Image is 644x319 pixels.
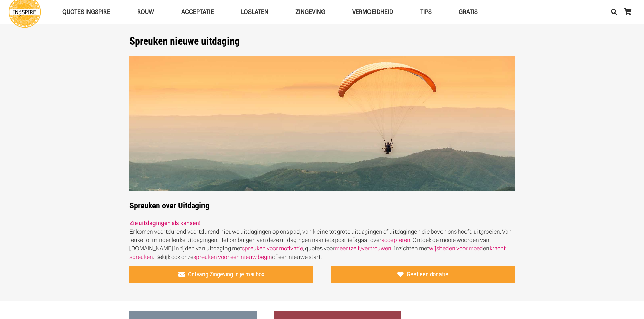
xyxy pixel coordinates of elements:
a: AcceptatieAcceptatie Menu [168,3,228,21]
span: VERMOEIDHEID [352,8,393,15]
a: LoslatenLoslaten Menu [228,3,282,21]
a: accepteren [381,237,410,243]
a: Zie uitdagingen als kansen! [129,220,201,227]
span: Geef een donatie [407,271,448,278]
span: QUOTES INGSPIRE [62,8,110,15]
a: ZingevingZingeving Menu [282,3,339,21]
a: Geef een donatie [331,266,515,283]
span: Loslaten [241,8,268,15]
a: VERMOEIDHEIDVERMOEIDHEID Menu [339,3,407,21]
span: ROUW [137,8,154,15]
a: Zoeken [607,3,621,20]
a: Ontvang Zingeving in je mailbox [129,266,314,283]
span: Ontvang Zingeving in je mailbox [188,271,264,278]
span: TIPS [420,8,432,15]
a: ROUWROUW Menu [124,3,168,21]
a: spreuken voor een nieuw begin [193,254,272,260]
p: Er komen voortdurend voortdurend nieuwe uitdagingen op ons pad, van kleine tot grote uitdagingen ... [129,219,515,261]
a: GRATISGRATIS Menu [445,3,491,21]
a: wijsheden voor moed [429,245,483,252]
h1: Spreuken nieuwe uitdaging [129,35,515,47]
span: GRATIS [459,8,478,15]
img: Spreuken over Uitdaginen - de mooiste positieve quotes voor kracht van ingspire.nl [129,56,515,191]
strong: Spreuken over Uitdaging [129,56,515,211]
span: Acceptatie [181,8,214,15]
a: QUOTES INGSPIREQUOTES INGSPIRE Menu [49,3,124,21]
a: TIPSTIPS Menu [407,3,445,21]
span: Zingeving [295,8,325,15]
a: spreuken voor motivatie [242,245,303,252]
a: meer (zelf)vertrouwen [335,245,391,252]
